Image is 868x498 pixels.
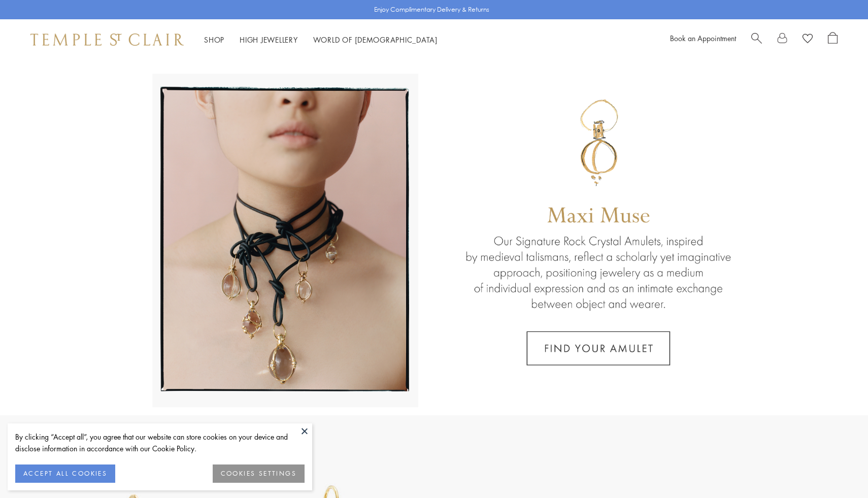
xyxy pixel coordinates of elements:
a: ShopShop [204,35,224,45]
button: COOKIES SETTINGS [213,464,305,483]
nav: Main navigation [204,34,438,46]
a: High JewelleryHigh Jewellery [240,35,298,45]
div: By clicking “Accept all”, you agree that our website can store cookies on your device and disclos... [15,431,305,454]
a: Open Shopping Bag [828,32,838,47]
a: Book an Appointment [670,33,736,43]
img: Temple St. Clair [30,34,184,46]
p: Enjoy Complimentary Delivery & Returns [374,5,489,15]
a: World of [DEMOGRAPHIC_DATA]World of [DEMOGRAPHIC_DATA] [313,35,438,45]
button: ACCEPT ALL COOKIES [15,464,115,483]
a: View Wishlist [803,32,813,47]
iframe: Gorgias live chat messenger [817,450,858,488]
a: Search [751,32,762,47]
